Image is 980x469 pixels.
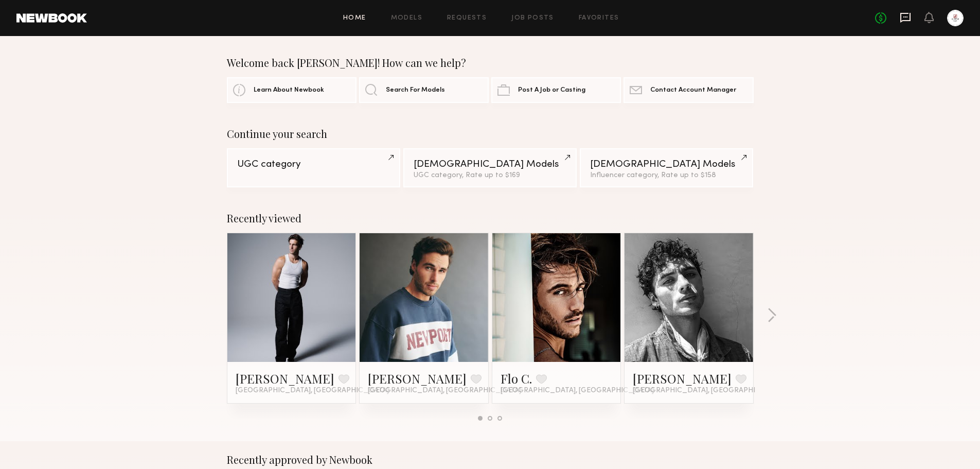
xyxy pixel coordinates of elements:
span: Search For Models [386,87,445,94]
a: [DEMOGRAPHIC_DATA] ModelsUGC category, Rate up to $169 [403,148,577,187]
a: Learn About Newbook [227,77,357,103]
div: Recently approved by Newbook [227,454,754,466]
a: [DEMOGRAPHIC_DATA] ModelsInfluencer category, Rate up to $158 [580,148,753,187]
a: Home [343,15,366,22]
span: Contact Account Manager [650,87,736,94]
div: UGC category, Rate up to $169 [414,172,566,179]
span: [GEOGRAPHIC_DATA], [GEOGRAPHIC_DATA] [368,387,521,395]
div: Influencer category, Rate up to $158 [590,172,743,179]
div: Welcome back [PERSON_NAME]! How can we help? [227,57,754,69]
div: UGC category [237,160,390,169]
div: Continue your search [227,128,754,140]
a: [PERSON_NAME] [633,370,732,387]
a: Contact Account Manager [623,77,753,103]
a: Models [391,15,422,22]
div: Recently viewed [227,212,754,224]
a: Job Posts [511,15,554,22]
span: Post A Job or Casting [518,87,585,94]
a: Requests [447,15,487,22]
span: [GEOGRAPHIC_DATA], [GEOGRAPHIC_DATA] [501,387,654,395]
a: [PERSON_NAME] [236,370,334,387]
span: Learn About Newbook [254,87,324,94]
a: Favorites [579,15,619,22]
a: Flo C. [501,370,532,387]
a: Post A Job or Casting [491,77,621,103]
div: [DEMOGRAPHIC_DATA] Models [590,160,743,169]
a: [PERSON_NAME] [368,370,467,387]
div: [DEMOGRAPHIC_DATA] Models [414,160,566,169]
a: UGC category [227,148,400,187]
a: Search For Models [359,77,489,103]
span: [GEOGRAPHIC_DATA], [GEOGRAPHIC_DATA] [236,387,389,395]
span: [GEOGRAPHIC_DATA], [GEOGRAPHIC_DATA] [633,387,786,395]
